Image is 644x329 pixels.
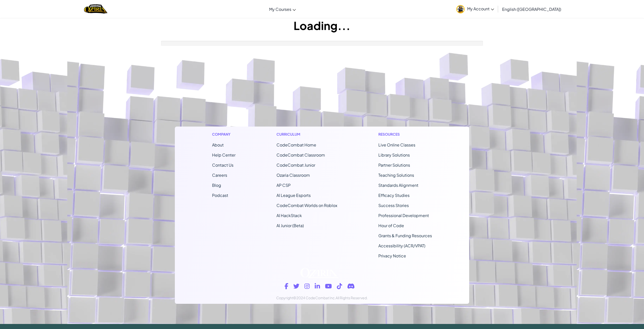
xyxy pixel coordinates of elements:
[276,213,302,218] a: AI HackStack
[212,162,233,168] span: Contact Us
[500,2,564,16] a: English ([GEOGRAPHIC_DATA])
[293,295,336,300] span: ©2024 CodeCombat Inc.
[276,295,293,300] span: Copyright
[378,162,410,168] a: Partner Solutions
[378,233,432,238] a: Grants & Funding Resources
[276,152,325,158] a: CodeCombat Classroom
[502,7,561,12] span: English ([GEOGRAPHIC_DATA])
[378,213,429,218] a: Professional Development
[276,172,310,178] a: Ozaria Classroom
[267,2,298,16] a: My Courses
[212,183,221,188] a: Blog
[467,6,494,11] span: My Account
[378,253,406,258] a: Privacy Notice
[454,1,497,17] a: My Account
[300,268,338,278] img: Ozaria logo
[378,142,415,147] a: Live Online Classes
[84,4,107,14] img: Home
[212,142,224,147] a: About
[276,193,311,198] a: AI League Esports
[276,162,315,168] a: CodeCombat Junior
[212,193,228,198] a: Podcast
[378,183,418,188] a: Standards Alignment
[378,223,404,228] a: Hour of Code
[378,203,409,208] a: Success Stories
[276,132,337,137] h1: Curriculum
[378,243,425,248] a: Accessibility (ACR/VPAT)
[212,152,235,158] a: Help Center
[456,5,465,13] img: avatar
[378,152,410,158] a: Library Solutions
[276,183,291,188] a: AP CSP
[378,132,432,137] h1: Resources
[269,7,291,12] span: My Courses
[276,203,337,208] a: CodeCombat Worlds on Roblox
[212,132,235,137] h1: Company
[378,193,410,198] a: Efficacy Studies
[276,142,316,147] span: CodeCombat Home
[378,172,414,178] a: Teaching Solutions
[276,223,304,228] a: AI Junior (Beta)
[212,172,227,178] a: Careers
[336,295,368,300] span: All Rights Reserved.
[84,4,107,14] a: Ozaria by CodeCombat logo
